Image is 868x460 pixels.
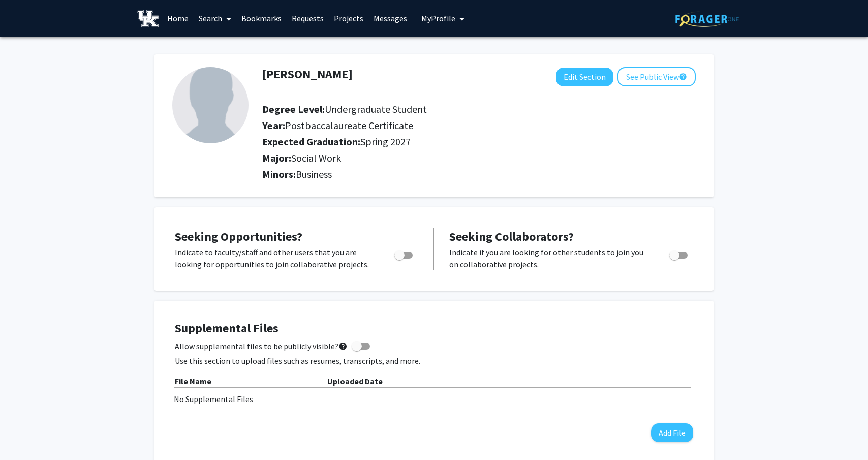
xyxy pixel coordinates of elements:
[194,1,236,36] a: Search
[285,119,413,132] span: Postbaccalaureate Certificate
[172,67,249,143] img: Profile Picture
[262,103,696,115] h2: Degree Level:
[175,340,348,352] span: Allow supplemental files to be publicly visible?
[137,10,159,27] img: University of Kentucky Logo
[421,13,455,23] span: My Profile
[617,67,696,86] button: See Public View
[262,119,696,132] h2: Year:
[360,135,411,148] span: Spring 2027
[327,376,383,386] b: Uploaded Date
[651,423,693,442] button: Add File
[675,11,739,27] img: ForagerOne Logo
[291,151,341,164] span: Social Work
[236,1,287,36] a: Bookmarks
[262,67,353,82] h1: [PERSON_NAME]
[287,1,329,36] a: Requests
[175,246,375,270] p: Indicate to faculty/staff and other users that you are looking for opportunities to join collabor...
[368,1,412,36] a: Messages
[175,229,302,244] span: Seeking Opportunities?
[338,340,348,352] mat-icon: help
[679,71,687,83] mat-icon: help
[8,414,43,452] iframe: Chat
[329,1,368,36] a: Projects
[665,246,693,261] div: Toggle
[449,246,650,270] p: Indicate if you are looking for other students to join you on collaborative projects.
[174,393,694,405] div: No Supplemental Files
[449,229,574,244] span: Seeking Collaborators?
[262,168,696,180] h2: Minors:
[390,246,418,261] div: Toggle
[296,168,332,180] span: Business
[175,376,211,386] b: File Name
[325,103,427,115] span: Undergraduate Student
[175,321,693,336] h4: Supplemental Files
[262,136,696,148] h2: Expected Graduation:
[262,152,696,164] h2: Major:
[162,1,194,36] a: Home
[175,355,693,367] p: Use this section to upload files such as resumes, transcripts, and more.
[556,68,613,86] button: Edit Section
